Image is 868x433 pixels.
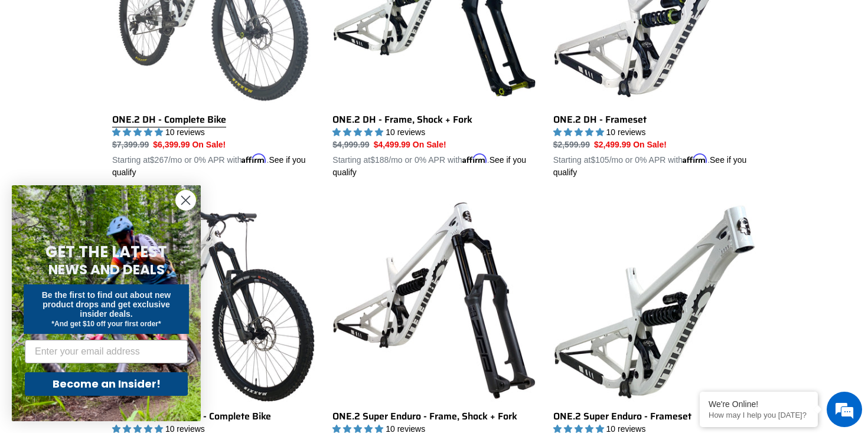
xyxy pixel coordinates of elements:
span: *And get $10 off your first order* [51,320,161,328]
p: How may I help you today? [709,411,809,419]
div: We're Online! [709,399,809,409]
span: GET THE LATEST [45,241,167,263]
button: Close dialog [175,190,196,211]
span: Be the first to find out about new product drops and get exclusive insider deals. [42,290,171,319]
button: Become an Insider! [25,372,188,396]
input: Enter your email address [25,340,188,363]
span: NEWS AND DEALS [48,260,165,279]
